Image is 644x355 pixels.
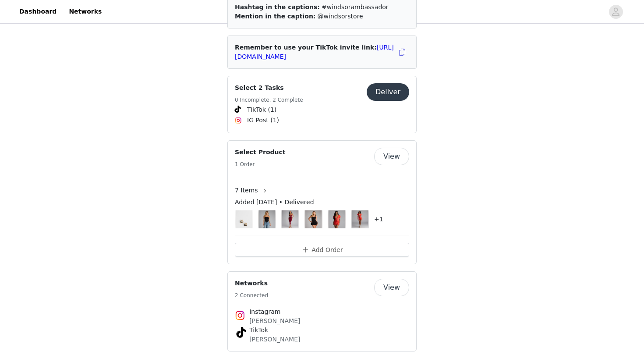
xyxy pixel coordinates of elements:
[352,210,368,228] img: Easygoing Chic High-Rise Wrap Tie Skort
[247,105,276,114] span: TikTok (1)
[258,208,276,231] img: Image Background Blur
[318,13,363,20] span: @windsorstore
[235,198,314,207] span: Added [DATE] • Delivered
[322,4,389,11] span: #windsorambassador
[351,208,369,231] img: Image Background Blur
[281,208,299,231] img: Image Background Blur
[374,148,409,165] button: View
[227,140,417,264] div: Select Product
[235,117,242,124] img: Instagram Icon
[374,215,383,224] h4: +1
[249,316,395,326] p: [PERSON_NAME]
[249,326,395,335] h4: TikTok
[235,291,268,299] h5: 2 Connected
[235,44,394,60] a: [URL][DOMAIN_NAME]
[235,310,245,321] img: Instagram Icon
[235,148,286,157] h4: Select Product
[227,76,417,133] div: Select 2 Tasks
[235,83,303,92] h4: Select 2 Tasks
[227,271,417,351] div: Networks
[259,210,275,228] img: Sculpt Mode Activated Smoothing Tube Bodysuit
[14,2,62,21] a: Dashboard
[328,208,346,231] img: Image Background Blur
[235,13,315,20] span: Mention in the caption:
[235,96,303,104] h5: 0 Incomplete, 2 Complete
[612,5,620,19] div: avatar
[236,210,251,228] img: Vibe With Me Curved Half Hoop Earrings
[235,44,394,60] span: Remember to use your TikTok invite link:
[235,4,320,11] span: Hashtag in the captions:
[235,208,253,231] img: Image Background Blur
[374,279,409,296] button: View
[305,210,321,228] img: All In The Flirt Halter Mini Dress
[235,186,258,195] span: 7 Items
[249,307,395,316] h4: Instagram
[249,335,395,344] p: [PERSON_NAME]
[304,208,322,231] img: Image Background Blur
[247,116,279,125] span: IG Post (1)
[367,83,409,101] button: Deliver
[282,210,298,228] img: Spiral Into Style Cutout Bodycon Midi Dress
[235,243,409,257] button: Add Order
[329,210,344,228] img: Easygoing Chic Puff Sleeve Tie Front Top
[235,279,268,288] h4: Networks
[64,2,107,21] a: Networks
[235,160,286,168] h5: 1 Order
